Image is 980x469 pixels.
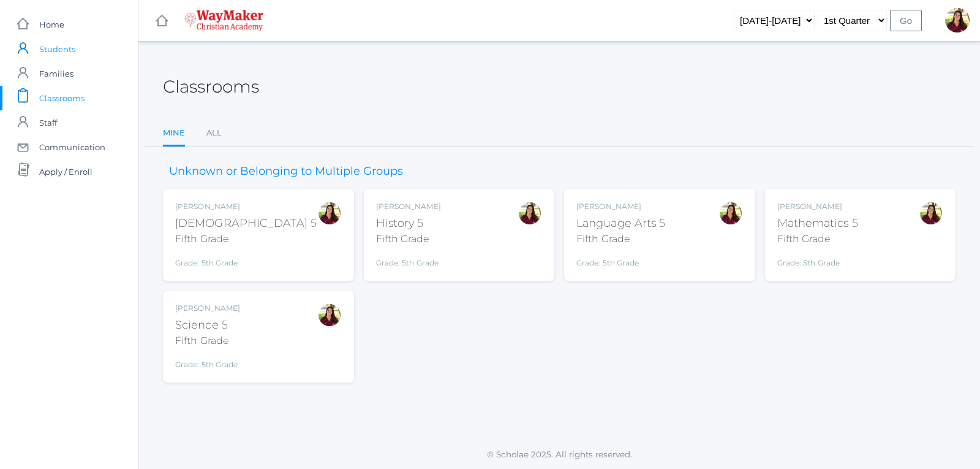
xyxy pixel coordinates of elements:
[175,251,317,269] div: Grade: 5th Grade
[777,201,858,212] div: [PERSON_NAME]
[576,232,666,246] div: Fifth Grade
[39,86,85,110] span: Classrooms
[576,215,666,232] div: Language Arts 5
[576,201,666,212] div: [PERSON_NAME]
[945,8,970,32] div: Elizabeth Benzinger
[518,201,542,226] div: Elizabeth Benzinger
[317,201,342,226] div: Elizabeth Benzinger
[376,232,441,246] div: Fifth Grade
[175,353,240,370] div: Grade: 5th Grade
[138,448,980,460] p: © Scholae 2025. All rights reserved.
[777,251,858,269] div: Grade: 5th Grade
[576,251,666,269] div: Grade: 5th Grade
[919,201,943,226] div: Elizabeth Benzinger
[890,10,922,31] input: Go
[39,12,64,37] span: Home
[206,121,222,145] a: All
[184,10,263,31] img: waymaker-logo-stack-white-1602f2b1af18da31a5905e9982d058868370996dac5278e84edea6dabf9a3315.png
[163,121,185,147] a: Mine
[39,110,57,135] span: Staff
[175,215,317,232] div: [DEMOGRAPHIC_DATA] 5
[175,232,317,246] div: Fifth Grade
[39,61,73,86] span: Families
[175,201,317,212] div: [PERSON_NAME]
[163,166,409,178] h3: Unknown or Belonging to Multiple Groups
[317,303,342,327] div: Elizabeth Benzinger
[175,317,240,334] div: Science 5
[175,303,240,314] div: [PERSON_NAME]
[39,37,75,61] span: Students
[163,77,259,96] h2: Classrooms
[777,232,858,246] div: Fifth Grade
[376,201,441,212] div: [PERSON_NAME]
[718,201,743,226] div: Elizabeth Benzinger
[376,251,441,269] div: Grade: 5th Grade
[39,159,92,184] span: Apply / Enroll
[175,334,240,348] div: Fifth Grade
[376,215,441,232] div: History 5
[39,135,105,159] span: Communication
[777,215,858,232] div: Mathematics 5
